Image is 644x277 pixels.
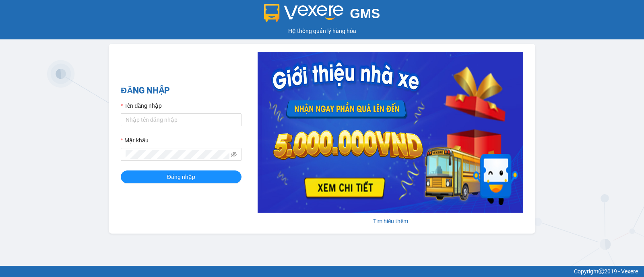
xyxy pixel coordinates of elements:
img: banner-0 [258,52,523,213]
span: Đăng nhập [167,172,195,181]
span: copyright [599,269,604,274]
button: Đăng nhập [121,170,242,183]
input: Mật khẩu [126,150,229,159]
label: Mật khẩu [121,136,149,145]
label: Tên đăng nhập [121,101,162,110]
h2: ĐĂNG NHẬP [121,84,242,97]
div: Tìm hiểu thêm [258,217,523,226]
a: GMS [264,12,380,18]
span: GMS [350,6,380,21]
div: Copyright 2019 - Vexere [6,267,638,276]
div: Hệ thống quản lý hàng hóa [2,27,642,35]
img: logo 2 [264,4,344,22]
span: eye-invisible [231,152,237,157]
input: Tên đăng nhập [121,113,242,126]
